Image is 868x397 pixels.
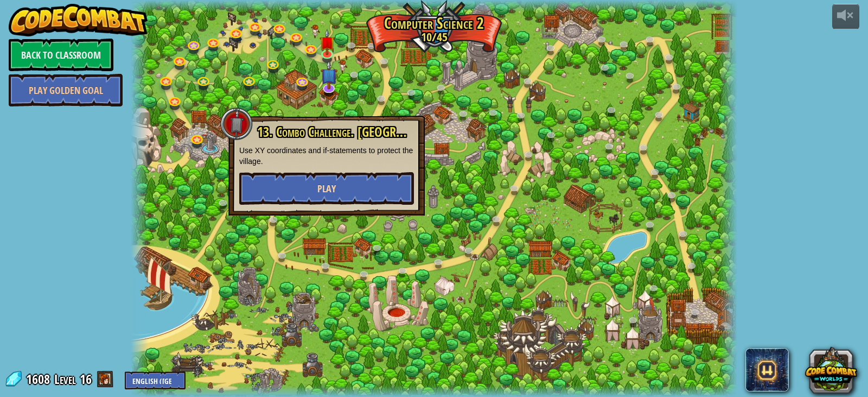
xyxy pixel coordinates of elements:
[321,60,337,90] img: level-banner-unstarted-subscriber.png
[317,182,336,196] span: Play
[239,172,414,205] button: Play
[239,145,414,167] p: Use XY coordinates and if-statements to protect the village.
[9,4,148,36] img: CodeCombat - Learn how to code by playing a game
[257,123,462,141] span: 13. Combo Challenge. [GEOGRAPHIC_DATA]
[9,74,123,106] a: Play Golden Goal
[9,39,113,71] a: Back to Classroom
[320,29,335,55] img: level-banner-unstarted.png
